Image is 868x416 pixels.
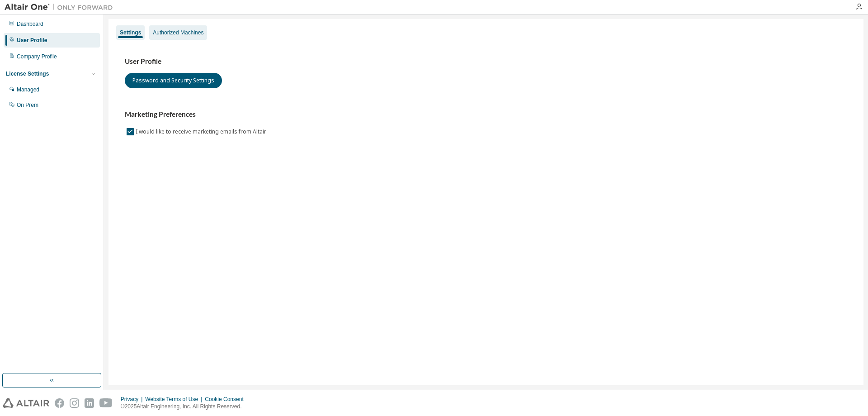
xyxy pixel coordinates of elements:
button: Password and Security Settings [125,73,222,88]
label: I would like to receive marketing emails from Altair [136,126,268,137]
img: Altair One [5,3,118,12]
h3: User Profile [125,57,847,66]
div: Website Terms of Use [145,396,205,403]
div: License Settings [6,70,49,77]
img: instagram.svg [70,398,79,408]
p: © 2025 Altair Engineering, Inc. All Rights Reserved. [121,403,249,411]
img: linkedin.svg [85,398,94,408]
div: Authorized Machines [153,29,203,36]
h3: Marketing Preferences [125,110,847,119]
div: Cookie Consent [205,396,249,403]
div: Dashboard [17,20,43,28]
img: altair_logo.svg [3,398,49,408]
div: User Profile [17,37,47,44]
div: Company Profile [17,53,57,60]
img: youtube.svg [99,398,113,408]
div: Privacy [121,396,145,403]
div: On Prem [17,101,38,109]
div: Settings [120,29,141,36]
img: facebook.svg [55,398,64,408]
div: Managed [17,86,39,93]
